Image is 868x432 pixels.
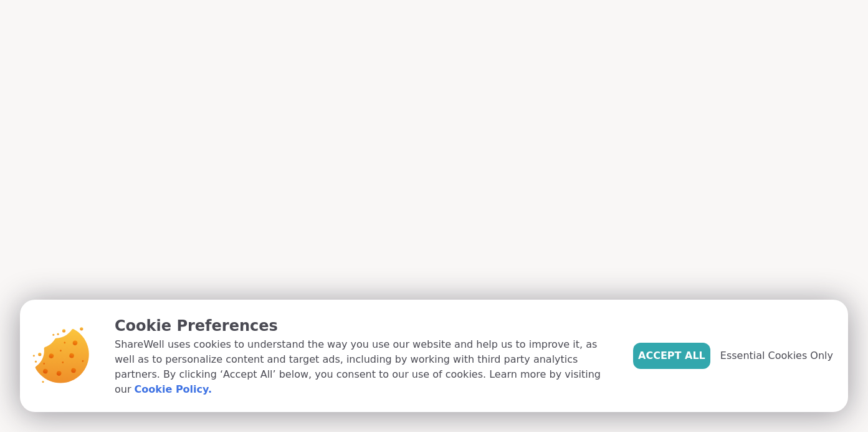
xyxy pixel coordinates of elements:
[115,315,613,337] p: Cookie Preferences
[720,348,833,363] span: Essential Cookies Only
[633,343,710,369] button: Accept All
[135,382,212,397] a: Cookie Policy.
[638,348,705,363] span: Accept All
[115,337,613,397] p: ShareWell uses cookies to understand the way you use our website and help us to improve it, as we...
